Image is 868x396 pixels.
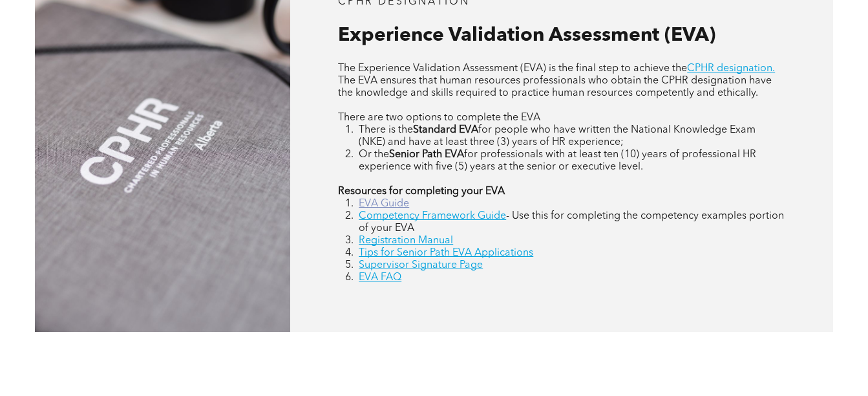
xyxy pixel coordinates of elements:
a: EVA FAQ [359,272,401,283]
a: Registration Manual [359,236,453,246]
span: - Use this for completing the competency examples portion of your EVA [359,211,784,234]
strong: Senior Path EVA [389,149,464,160]
a: Tips for Senior Path EVA Applications [359,248,533,258]
span: The Experience Validation Assessment (EVA) is the final step to achieve the [338,63,687,74]
span: for people who have written the National Knowledge Exam (NKE) and have at least three (3) years o... [359,125,756,148]
a: CPHR designation. [687,63,775,74]
a: EVA Guide [359,199,409,209]
span: Or the [359,149,389,160]
span: for professionals with at least ten (10) years of professional HR experience with five (5) years ... [359,149,756,172]
strong: Resources for completing your EVA [338,186,505,197]
a: Competency Framework Guide [359,211,506,221]
span: Experience Validation Assessment (EVA) [338,26,715,45]
span: There is the [359,125,413,135]
strong: Standard EVA [413,125,478,135]
span: The EVA ensures that human resources professionals who obtain the CPHR designation have the knowl... [338,76,772,98]
a: Supervisor Signature Page [359,260,483,270]
span: There are two options to complete the EVA [338,113,540,123]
